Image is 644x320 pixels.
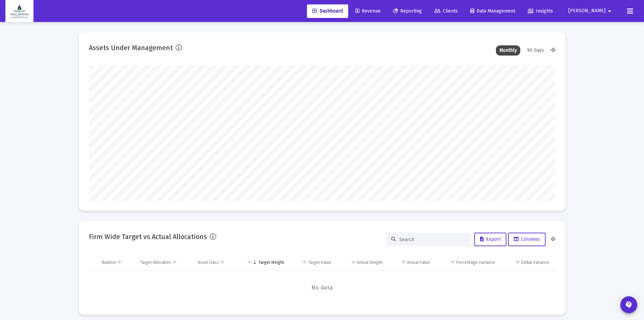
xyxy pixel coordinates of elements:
button: [PERSON_NAME] [560,4,622,18]
span: Show filter options for column 'Number' [117,260,122,265]
td: Column Target Allocation [135,254,193,271]
span: Show filter options for column 'Percentage Variance' [450,260,455,265]
td: Column Number [97,254,136,271]
button: Export [474,233,506,246]
a: Insights [522,4,558,18]
div: Data grid [89,254,555,305]
div: 90 Days [524,45,547,56]
td: Column Actual Weight [336,254,387,271]
mat-icon: arrow_drop_down [605,4,614,18]
h2: Firm Wide Target vs Actual Allocations [89,231,207,242]
span: Revenue [355,8,381,14]
mat-icon: contact_support [625,301,633,309]
div: Target Value [308,260,331,265]
td: Column Actual Value [387,254,435,271]
span: Show filter options for column 'Dollar Variance' [515,260,520,265]
td: Column Target Value [289,254,336,271]
div: Asset Class [198,260,219,265]
a: Revenue [350,4,386,18]
span: Reporting [393,8,422,14]
span: Dashboard [312,8,343,14]
span: No data [89,284,555,292]
td: Column Target Weight [238,254,289,271]
span: Insights [528,8,553,14]
img: Dashboard [10,4,28,18]
div: Target Allocation [140,260,171,265]
a: Clients [429,4,463,18]
button: Columns [508,233,546,246]
span: Clients [434,8,458,14]
span: Data Management [470,8,515,14]
td: Column Percentage Variance [435,254,500,271]
td: Column Asset Class [193,254,238,271]
div: Number [102,260,116,265]
span: Export [480,236,501,242]
a: Data Management [465,4,521,18]
span: [PERSON_NAME] [568,8,605,14]
td: Column Dollar Variance [500,254,555,271]
div: Actual Weight [357,260,382,265]
a: Dashboard [307,4,348,18]
div: Percentage Variance [456,260,495,265]
input: Search [399,237,466,242]
div: Dollar Variance [521,260,549,265]
span: Show filter options for column 'Target Value' [302,260,307,265]
span: Show filter options for column 'Actual Weight' [351,260,356,265]
span: Show filter options for column 'Target Allocation' [172,260,177,265]
span: Show filter options for column 'Asset Class' [220,260,225,265]
div: Target Weight [258,260,284,265]
a: Reporting [388,4,427,18]
span: Show filter options for column 'Actual Value' [401,260,406,265]
div: Actual Value [407,260,430,265]
div: Monthly [496,45,520,56]
h2: Assets Under Management [89,42,173,53]
span: Columns [514,236,540,242]
span: Show filter options for column 'Target Weight' [247,260,252,265]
